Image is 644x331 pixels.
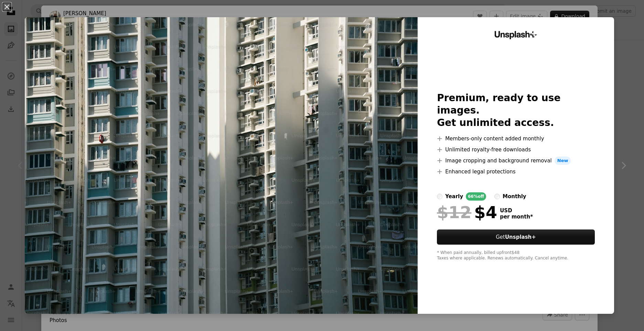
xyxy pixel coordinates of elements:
div: $4 [437,203,497,221]
button: GetUnsplash+ [437,229,595,245]
li: Members-only content added monthly [437,135,595,143]
span: per month * [500,214,533,220]
strong: Unsplash+ [505,234,536,240]
div: monthly [503,192,526,201]
li: Image cropping and background removal [437,157,595,165]
li: Enhanced legal protections [437,168,595,176]
span: $12 [437,203,471,221]
input: monthly [494,194,500,199]
h2: Premium, ready to use images. Get unlimited access. [437,92,595,129]
div: yearly [445,192,463,201]
input: yearly66%off [437,194,442,199]
li: Unlimited royalty-free downloads [437,146,595,154]
span: New [555,157,571,165]
span: USD [500,207,533,214]
div: * When paid annually, billed upfront $48 Taxes where applicable. Renews automatically. Cancel any... [437,250,595,261]
div: 66% off [466,192,486,201]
